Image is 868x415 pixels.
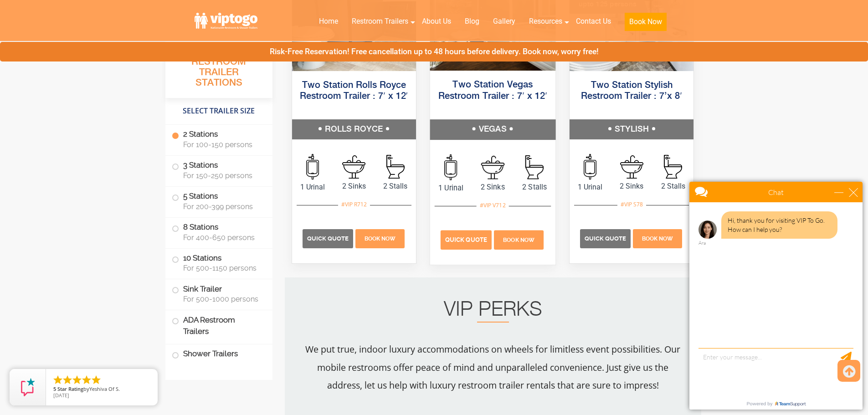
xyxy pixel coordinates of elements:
[581,81,682,101] a: Two Station Stylish Restroom Trailer : 7’x 8′
[458,11,486,31] a: Blog
[642,236,673,242] span: Book Now
[183,295,262,303] span: For 500-1000 persons
[312,11,345,31] a: Home
[172,125,266,153] label: 2 Stations
[333,181,375,192] span: 2 Sinks
[503,237,534,243] span: Book Now
[183,171,262,180] span: For 150-250 persons
[652,181,694,192] span: 2 Stalls
[292,182,334,193] span: 1 Urinal
[486,11,522,31] a: Gallery
[625,13,667,31] button: Book Now
[345,11,415,31] a: Restroom Trailers
[172,187,266,215] label: 5 Stations
[292,119,416,139] h5: ROLLS ROYCE
[53,385,56,392] span: 5
[342,155,365,179] img: an icon of sink
[62,374,73,385] li: 
[172,344,266,364] label: Shower Trailers
[415,11,458,31] a: About Us
[386,155,405,179] img: an icon of stall
[307,235,349,242] span: Quick Quote
[632,234,683,242] a: Book Now
[303,301,683,323] h2: VIP PERKS
[570,182,611,193] span: 1 Urinal
[493,235,545,244] a: Book Now
[53,386,150,393] span: by
[584,154,596,179] img: an icon of urinal
[183,202,262,211] span: For 200-399 persons
[611,181,652,192] span: 2 Sinks
[300,81,408,101] a: Two Station Rolls Royce Restroom Trailer : 7′ x 12′
[183,140,262,149] span: For 100-150 persons
[441,235,493,244] a: Quick Quote
[172,279,266,307] label: Sink Trailer
[338,199,370,210] div: #VIP R712
[445,236,487,243] span: Quick Quote
[57,385,83,392] span: Star Rating
[580,234,632,242] a: Quick Quote
[430,182,472,193] span: 1 Urinal
[570,119,694,139] h5: STYLISH
[617,199,646,210] div: #VIP S78
[525,155,544,179] img: an icon of stall
[365,236,395,242] span: Book Now
[514,181,555,192] span: 2 Stalls
[445,154,457,180] img: an icon of urinal
[477,200,509,211] div: #VIP V712
[303,340,683,394] p: We put true, indoor luxury accommodations on wheels for limitless event possibilities. Our mobile...
[306,154,319,179] img: an icon of urinal
[165,102,272,120] h4: Select Trailer Size
[89,385,120,392] span: Yeshiva Of S.
[172,156,266,184] label: 3 Stations
[481,155,505,179] img: an icon of sink
[430,119,555,139] h5: VEGAS
[438,80,547,101] a: Two Station Vegas Restroom Trailer : 7′ x 12′
[172,218,266,246] label: 8 Stations
[165,43,272,98] h3: All Portable Restroom Trailer Stations
[183,264,262,272] span: For 500-1150 persons
[585,235,626,242] span: Quick Quote
[303,234,354,242] a: Quick Quote
[684,176,868,415] iframe: Live Chat Box
[620,155,643,179] img: an icon of sink
[172,249,266,277] label: 10 Stations
[664,155,682,179] img: an icon of stall
[172,310,266,341] label: ADA Restroom Trailers
[354,234,406,242] a: Book Now
[72,374,82,385] li: 
[53,392,69,399] span: [DATE]
[472,181,514,192] span: 2 Sinks
[569,11,618,31] a: Contact Us
[52,374,63,385] li: 
[522,11,569,31] a: Resources
[91,374,102,385] li: 
[183,233,262,242] span: For 400-650 persons
[375,181,416,192] span: 2 Stalls
[81,374,92,385] li: 
[19,378,37,396] img: Review Rating
[618,11,673,36] a: Book Now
